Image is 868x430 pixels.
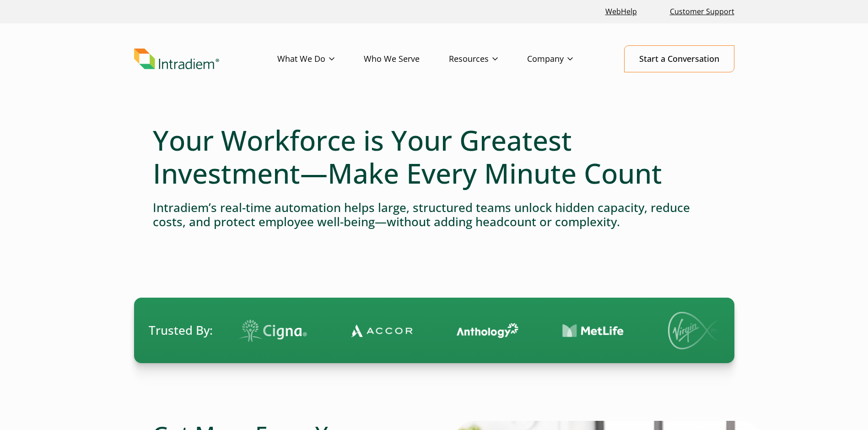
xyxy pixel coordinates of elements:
[364,46,449,72] a: Who We Serve
[449,46,527,72] a: Resources
[134,49,219,70] img: Intradiem
[134,49,277,70] a: Link to homepage of Intradiem
[149,322,213,339] span: Trusted By:
[602,2,641,22] a: Link opens in a new window
[351,324,413,337] img: Contact Center Automation Accor Logo
[527,46,602,72] a: Company
[153,201,716,229] h4: Intradiem’s real-time automation helps large, structured teams unlock hidden capacity, reduce cos...
[153,124,716,190] h1: Your Workforce is Your Greatest Investment—Make Every Minute Count
[277,46,364,72] a: What We Do
[562,324,624,338] img: Contact Center Automation MetLife Logo
[624,45,734,72] a: Start a Conversation
[666,2,738,22] a: Customer Support
[668,312,732,349] img: Virgin Media logo.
